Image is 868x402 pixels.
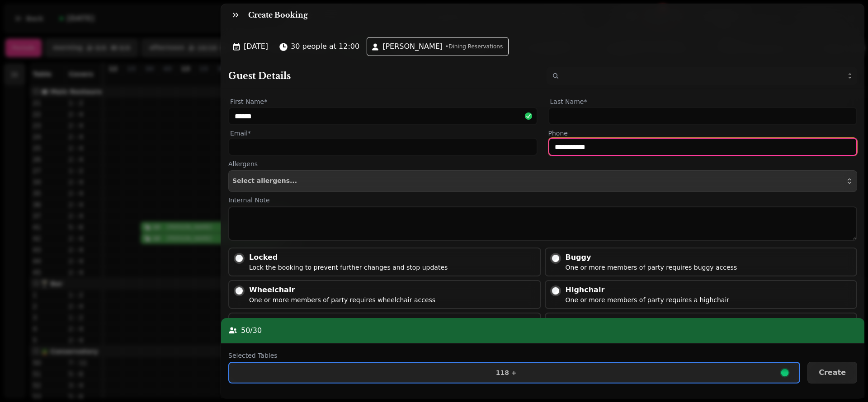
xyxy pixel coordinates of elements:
[228,196,857,205] label: Internal Note
[249,285,435,295] div: Wheelchair
[382,41,443,52] span: [PERSON_NAME]
[249,295,435,304] div: One or more members of party requires wheelchair access
[244,41,268,52] span: [DATE]
[566,317,735,328] div: Confirmation email
[566,263,737,272] div: One or more members of party requires buggy access
[228,96,538,107] label: First Name*
[566,295,730,304] div: One or more members of party requires a highchair
[228,351,800,360] label: Selected Tables
[548,96,858,107] label: Last Name*
[228,70,539,82] h2: Guest Details
[232,178,297,185] span: Select allergens...
[249,252,448,263] div: Locked
[291,41,359,52] span: 30 people at 12:00
[228,362,800,383] button: 118 +
[228,129,538,138] label: Email*
[249,263,448,272] div: Lock the booking to prevent further changes and stop updates
[566,252,737,263] div: Buggy
[249,317,373,328] div: Marketing opt-in
[566,285,730,295] div: Highchair
[496,369,517,376] p: 118 +
[807,362,857,383] button: Create
[228,170,857,192] button: Select allergens...
[548,129,858,138] label: Phone
[228,159,857,168] label: Allergens
[819,369,846,376] span: Create
[248,9,311,20] h3: Create Booking
[241,325,262,336] p: 50 / 30
[445,43,503,50] span: • Dining Reservations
